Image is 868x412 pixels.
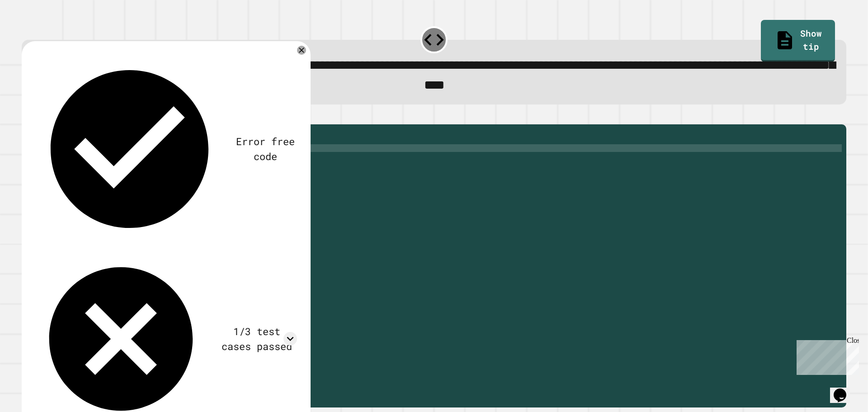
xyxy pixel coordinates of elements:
[4,4,62,57] div: Chat with us now!Close
[233,134,297,164] div: Error free code
[830,376,859,403] iframe: chat widget
[793,336,859,375] iframe: chat widget
[761,20,835,62] a: Show tip
[216,324,297,354] div: 1/3 test cases passed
